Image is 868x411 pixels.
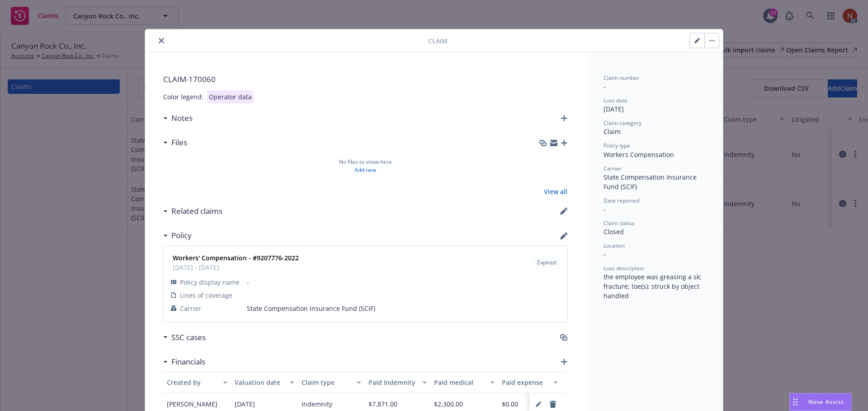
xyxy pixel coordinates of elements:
button: Reserved indemnity [561,372,643,393]
div: Claim [604,127,705,136]
span: Loss description [604,264,644,272]
span: Loss date [604,97,627,104]
div: Workers Compensation [604,150,705,159]
span: No files to show here [339,158,392,166]
span: Date reported [604,197,639,204]
h3: SSC cases [171,332,206,343]
span: Expired [537,259,556,267]
span: Claim category [604,119,642,127]
button: Valuation date [231,372,298,393]
span: Lines of coverage [180,291,232,300]
div: Reserved indemnity [565,378,629,387]
div: Financials [163,356,205,368]
span: Claim status [604,219,635,227]
div: Paid medical [434,378,485,387]
div: Paid expense [502,378,548,387]
h3: Financials [171,356,205,368]
div: $7,871.00 [368,399,397,409]
h3: Policy [171,230,192,241]
div: Closed [604,227,705,236]
div: $2,300.00 [434,399,463,409]
span: Location [604,242,625,249]
span: Claim number [604,74,639,82]
div: Policy [163,230,192,241]
span: Policy display name [180,277,240,287]
button: Nova Assist [789,393,852,411]
div: Operator data [207,90,254,103]
div: Related claims [163,205,222,217]
span: State Compensation Insurance Fund (SCIF) [247,304,560,313]
a: Workers' Compensation - #9207776-2022[DATE] - [DATE]ExpiredPolicy display name-Lines of coverageC... [163,245,567,323]
h3: Notes [171,112,193,124]
div: $0.00 [502,399,518,409]
span: Policy type [604,142,630,149]
a: View all [544,187,567,196]
h3: Related claims [171,205,222,217]
button: Paid Indemnity [365,372,430,393]
button: Claim type [298,372,365,393]
span: Carrier [180,304,201,313]
div: Files [163,137,187,148]
div: Created by [167,378,217,387]
span: Nova Assist [808,398,844,406]
h3: Files [171,137,187,148]
div: [DATE] [235,399,255,409]
span: CLAIM- 170060 [163,74,567,85]
div: Color legend: [163,92,203,102]
button: Created by [163,372,231,393]
span: Carrier [604,165,622,172]
strong: Workers' Compensation - #9207776-2022 [173,254,299,262]
div: State Compensation Insurance Fund (SCIF) [604,172,705,191]
div: Indemnity [302,399,332,409]
div: SSC cases [163,332,206,343]
div: [DATE] [604,104,705,114]
span: - [247,277,560,287]
span: - [604,205,606,213]
a: remove [547,399,558,410]
a: pencil [533,399,544,410]
span: [DATE] - [DATE] [173,263,299,272]
span: Claim [428,36,448,46]
a: Add new [354,166,376,174]
div: Paid Indemnity [368,378,417,387]
div: Valuation date [235,378,284,387]
button: close [156,35,167,46]
div: Drag to move [790,393,801,411]
button: Paid medical [430,372,498,393]
span: - [604,250,606,259]
button: Paid expense [498,372,561,393]
div: Notes [163,112,193,124]
div: the employee was greasing a sk; fracture; toe(s); struck by object handled [604,272,705,300]
div: Claim type [302,378,351,387]
span: - [604,82,606,91]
